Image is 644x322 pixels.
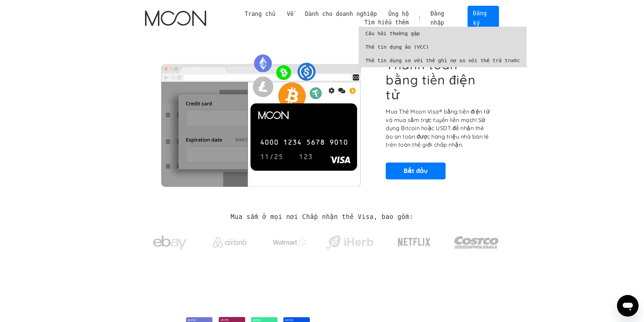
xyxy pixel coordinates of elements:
[324,233,375,251] img: iHerb
[617,295,639,317] iframe: Nút khởi động cửa sổ tin nhắn
[305,10,377,17] font: Dành cho doanh nghiệp
[359,54,527,67] a: Thẻ tín dụng so với thẻ ghi nợ so với thẻ trả trước
[359,40,527,54] a: Thẻ tín dụng ảo (VCC)
[287,10,293,17] font: Về
[145,10,206,26] img: Logo Mặt Trăng
[359,18,414,27] div: Tìm hiểu thêm
[388,10,409,17] font: Ủng hộ
[365,57,520,64] font: Thẻ tín dụng so với thẻ ghi nợ so với thẻ trả trước
[365,44,429,50] font: Thẻ tín dụng ảo (VCC)
[205,230,255,251] a: Airbnb
[239,10,281,18] a: Trang chủ
[281,10,300,18] div: Về
[145,10,206,26] a: trang chủ
[386,57,475,102] font: Thanh toán bằng tiền điện tử
[386,163,446,179] a: Bắt đầu
[386,108,490,148] font: Mua Thẻ Moon Visa® bằng tiền điện tử và mua sắm trực tuyến liền mạch! Sử dụng Bitcoin hoặc USDT đ...
[384,227,445,254] a: Netflix
[153,232,187,253] img: ebay
[404,167,428,175] font: Bắt đầu
[383,10,414,18] div: Ủng hộ
[359,27,527,40] a: Câu hỏi thường gặp
[359,27,527,67] nav: Tìm hiểu thêm
[430,10,444,26] font: Đăng nhập
[145,225,195,256] a: ebay
[454,223,499,258] a: Costco
[324,227,375,254] a: iHerb
[231,213,413,220] font: Mua sắm ở mọi nơi Chấp nhận thẻ Visa, bao gồm:
[264,231,315,250] a: Walmart
[364,19,409,26] font: Tìm hiểu thêm
[468,6,499,31] a: Đăng ký
[245,10,276,17] font: Trang chủ
[145,50,377,187] img: Thẻ Moon Cards cho phép bạn chi tiêu tiền điện tử ở bất kỳ nơi nào chấp nhận thẻ Visa.
[454,230,499,255] img: Costco
[473,10,487,26] font: Đăng ký
[425,6,462,30] a: Đăng nhập
[213,237,247,248] img: Airbnb
[397,234,431,251] img: Netflix
[300,10,383,18] div: Dành cho doanh nghiệp
[273,238,307,246] img: Walmart
[365,30,420,36] font: Câu hỏi thường gặp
